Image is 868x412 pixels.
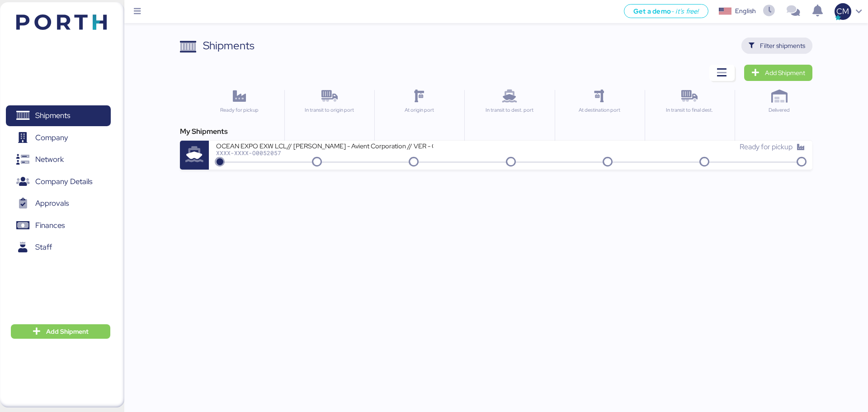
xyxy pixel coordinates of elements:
[35,241,52,254] span: Staff
[35,197,69,210] span: Approvals
[46,326,89,337] span: Add Shipment
[765,67,805,78] span: Add Shipment
[739,106,821,114] div: Delivered
[6,105,111,126] a: Shipments
[216,142,433,149] div: OCEAN EXPO EXW LCL// [PERSON_NAME] - Avient Corporation // VER - CAUCEDO
[203,38,255,54] div: Shipments
[6,237,111,258] a: Staff
[378,106,460,114] div: At origin port
[735,6,756,16] div: English
[198,106,280,114] div: Ready for pickup
[35,153,64,166] span: Network
[130,4,145,19] button: Menu
[6,127,111,148] a: Company
[559,106,641,114] div: At destination port
[740,142,793,152] span: Ready for pickup
[6,171,111,192] a: Company Details
[35,219,65,232] span: Finances
[744,65,812,81] a: Add Shipment
[180,126,812,137] div: My Shipments
[649,106,731,114] div: In transit to final dest.
[35,109,70,122] span: Shipments
[6,149,111,170] a: Network
[288,106,370,114] div: In transit to origin port
[6,193,111,214] a: Approvals
[468,106,550,114] div: In transit to dest. port
[35,175,92,188] span: Company Details
[836,5,849,17] span: CM
[216,150,433,156] div: XXXX-XXXX-O0052057
[741,38,812,54] button: Filter shipments
[760,40,805,51] span: Filter shipments
[11,324,110,339] button: Add Shipment
[35,131,68,144] span: Company
[6,215,111,236] a: Finances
